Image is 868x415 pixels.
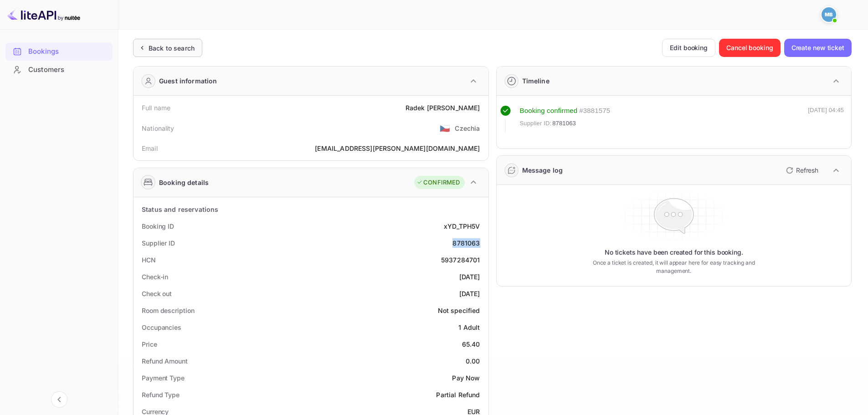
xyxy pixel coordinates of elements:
div: [EMAIL_ADDRESS][PERSON_NAME][DOMAIN_NAME] [315,143,480,153]
div: Refund Amount [142,356,188,366]
div: Price [142,339,157,349]
div: Bookings [28,46,108,57]
div: Pay Now [452,373,480,383]
div: Radek [PERSON_NAME] [406,103,480,113]
div: Timeline [522,76,550,86]
div: Booking confirmed [520,106,578,116]
div: HCN [142,255,156,265]
div: Room description [142,306,194,315]
div: # 3881575 [579,106,610,116]
div: Partial Refund [436,390,480,400]
div: Not specified [438,306,480,315]
div: 8781063 [452,238,480,248]
div: 1 Adult [458,323,480,332]
p: No tickets have been created for this booking. [605,248,743,257]
div: Email [142,143,158,153]
div: Bookings [5,43,113,61]
p: Once a ticket is created, it will appear here for easy tracking and management. [578,259,769,275]
a: Bookings [5,43,113,60]
div: Occupancies [142,323,181,332]
div: Supplier ID [142,238,175,248]
span: United States [440,120,450,136]
img: Mohcine Belkhir [822,7,836,22]
div: Status and reservations [142,205,218,214]
div: Guest information [159,76,217,86]
a: Customers [5,61,113,78]
img: LiteAPI logo [7,7,80,22]
div: Booking details [159,178,209,187]
div: Full name [142,103,170,113]
div: CONFIRMED [416,178,460,187]
div: Nationality [142,123,175,133]
div: 5937284701 [441,255,480,265]
span: 8781063 [552,119,576,128]
div: [DATE] [459,272,480,282]
div: 65.40 [462,339,480,349]
div: Booking ID [142,221,174,231]
button: Create new ticket [784,39,852,57]
div: xYD_TPH5V [444,221,480,231]
div: Payment Type [142,373,185,383]
div: Customers [28,65,108,75]
div: Refund Type [142,390,180,400]
div: [DATE] 04:45 [808,106,844,132]
button: Refresh [781,163,822,178]
span: Supplier ID: [520,119,552,128]
div: Check out [142,289,172,298]
div: Message log [522,165,563,175]
div: Czechia [455,123,480,133]
button: Cancel booking [719,39,781,57]
div: Check-in [142,272,168,282]
p: Refresh [796,165,818,175]
div: 0.00 [466,356,480,366]
button: Edit booking [662,39,715,57]
button: Collapse navigation [51,391,67,408]
div: [DATE] [459,289,480,298]
div: Customers [5,61,113,79]
div: Back to search [149,43,195,53]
